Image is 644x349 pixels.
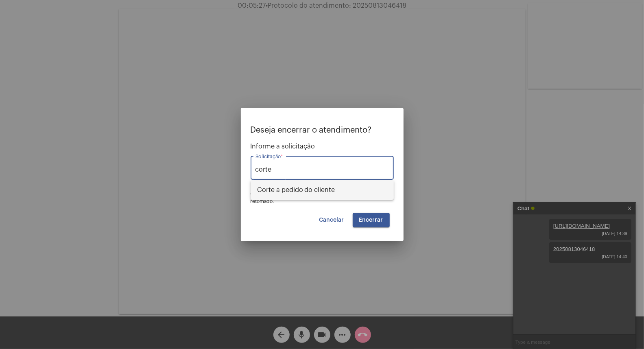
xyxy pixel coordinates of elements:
button: Cancelar [313,213,351,227]
p: Deseja encerrar o atendimento? [251,126,394,135]
span: Encerrar [359,217,383,223]
span: Corte a pedido do cliente [257,180,387,200]
span: Cancelar [319,217,344,223]
button: Encerrar [353,213,390,227]
span: Informe a solicitação [251,143,394,150]
input: Buscar solicitação [255,166,389,173]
